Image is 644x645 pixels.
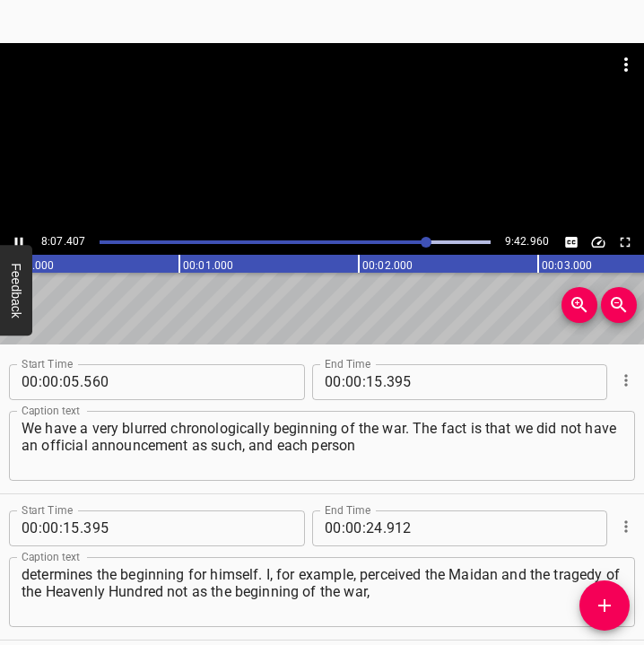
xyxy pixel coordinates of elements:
[614,515,638,538] button: Cue Options
[183,259,233,272] text: 00:01.000
[63,364,80,400] input: 05
[325,364,342,400] input: 00
[345,510,362,546] input: 00
[561,287,597,323] button: Zoom In
[362,510,366,546] span: :
[342,510,345,546] span: :
[614,369,638,392] button: Cue Options
[41,235,85,248] span: 8:07.407
[505,235,549,248] span: 9:42.960
[601,287,637,323] button: Zoom Out
[366,364,383,400] input: 15
[362,364,366,400] span: :
[59,364,63,400] span: :
[42,364,59,400] input: 00
[80,364,83,400] span: .
[383,364,387,400] span: .
[362,259,413,272] text: 00:02.000
[100,240,491,244] div: Play progress
[387,364,551,400] input: 395
[22,420,622,471] textarea: We have a very blurred chronologically beginning of the war. The fact is that we did not have an ...
[542,259,592,272] text: 00:03.000
[59,510,63,546] span: :
[39,510,42,546] span: :
[345,364,362,400] input: 00
[587,231,610,254] div: Playback Speed
[22,364,39,400] input: 00
[22,510,39,546] input: 00
[587,231,610,254] button: Change Playback Speed
[22,566,622,617] textarea: determines the beginning for himself. I, for example, perceived the Maidan and the tragedy of the...
[614,357,635,404] div: Cue Options
[325,510,342,546] input: 00
[342,364,345,400] span: :
[366,510,383,546] input: 24
[387,510,551,546] input: 912
[579,580,630,631] button: Add Cue
[63,510,80,546] input: 15
[42,510,59,546] input: 00
[560,231,583,254] button: Toggle captions
[383,510,387,546] span: .
[7,231,30,254] button: Play/Pause
[614,503,635,550] div: Cue Options
[39,364,42,400] span: :
[80,510,83,546] span: .
[614,231,637,254] button: Toggle fullscreen
[83,510,248,546] input: 395
[83,364,248,400] input: 560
